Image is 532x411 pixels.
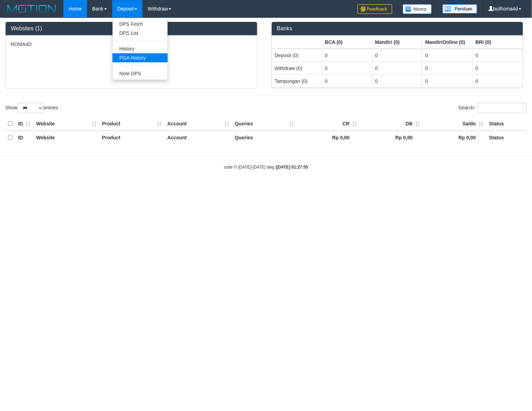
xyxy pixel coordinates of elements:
h3: Banks [277,25,518,32]
th: Status [486,131,527,144]
input: Search: [477,103,527,113]
td: 0 [422,75,472,87]
a: DPS List [113,29,168,38]
img: MOTION_logo.png [5,3,58,14]
img: Button%20Memo.svg [403,4,432,14]
td: 0 [372,49,422,62]
th: Group: activate to sort column ascending [422,36,472,49]
td: 0 [372,75,422,87]
th: Account [164,131,232,144]
th: Status [486,117,527,131]
th: Rp 0,00 [360,131,423,144]
th: Rp 0,00 [423,131,486,144]
td: Withdraw (0) [272,62,322,75]
th: CR [297,117,360,131]
th: Website [33,117,99,131]
a: Note DPS [113,69,168,78]
a: DPS Fetch [113,20,168,29]
td: 0 [322,75,372,87]
select: Showentries [17,103,44,113]
th: Account [164,117,232,131]
th: Group: activate to sort column ascending [322,36,372,49]
th: Group: activate to sort column ascending [372,36,422,49]
img: panduan.png [442,4,477,14]
th: ID [15,117,33,131]
td: 0 [472,75,523,87]
label: Search: [458,103,527,113]
th: Product [99,131,165,144]
th: Queries [232,131,297,144]
td: 0 [322,62,372,75]
th: Group: activate to sort column ascending [472,36,523,49]
td: 0 [322,49,372,62]
th: Group: activate to sort column ascending [272,36,322,49]
p: ROMA4D [11,41,252,48]
td: 0 [422,62,472,75]
td: 0 [472,49,523,62]
td: Tampungan (0) [272,75,322,87]
th: Product [99,117,165,131]
th: Website [33,131,99,144]
img: Feedback.jpg [357,4,392,14]
small: code © [DATE]-[DATE] dwg | [224,165,308,170]
strong: [DATE] 01:27:55 [277,165,308,170]
th: Rp 0,00 [297,131,360,144]
td: 0 [372,62,422,75]
th: Queries [232,117,297,131]
td: 0 [422,49,472,62]
h3: Websites (1) [11,25,252,32]
label: Show entries [5,103,58,113]
a: PGA History [113,53,168,62]
td: 0 [472,62,523,75]
td: Deposit (0) [272,49,322,62]
th: Saldo [423,117,486,131]
th: DB [360,117,423,131]
th: ID [15,131,33,144]
a: History [113,44,168,53]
